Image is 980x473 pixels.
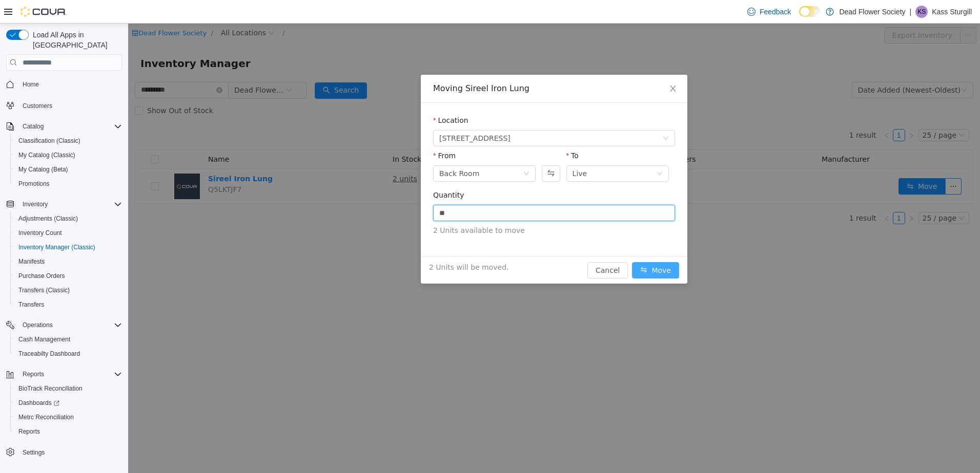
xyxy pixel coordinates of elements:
[839,6,905,18] p: Dead Flower Society
[10,396,126,410] a: Dashboards
[14,270,122,282] span: Purchase Orders
[10,297,126,312] button: Transfers
[459,239,500,255] button: Cancel
[18,319,122,331] span: Operations
[18,198,122,210] span: Inventory
[18,120,122,133] span: Catalog
[14,298,122,311] span: Transfers
[305,59,547,71] div: Moving Sireel Iron Lung
[23,370,44,378] span: Reports
[2,197,126,211] button: Inventory
[541,61,549,69] i: icon: close
[18,99,122,112] span: Customers
[18,198,52,210] button: Inventory
[18,120,48,133] button: Catalog
[14,425,44,438] a: Reports
[10,347,126,361] button: Traceabilty Dashboard
[535,112,541,119] i: icon: down
[14,178,122,190] span: Promotions
[18,272,65,280] span: Purchase Orders
[2,445,126,460] button: Settings
[18,413,74,421] span: Metrc Reconciliation
[305,128,328,136] label: From
[18,446,49,459] a: Settings
[932,6,972,18] p: Kass Sturgill
[2,367,126,381] button: Reports
[2,119,126,134] button: Catalog
[18,229,62,237] span: Inventory Count
[301,239,381,249] span: 2 Units will be moved.
[444,142,459,158] div: Live
[14,348,122,360] span: Traceabilty Dashboard
[530,51,559,80] button: Close
[10,254,126,269] button: Manifests
[311,107,382,122] span: 315 Shawnee Ave E
[10,381,126,396] button: BioTrack Reconciliation
[14,397,64,409] a: Dashboards
[10,283,126,297] button: Transfers (Classic)
[915,6,928,18] div: Kass Sturgill
[18,137,80,145] span: Classification (Classic)
[743,2,795,22] a: Feedback
[760,7,791,17] span: Feedback
[14,284,74,296] a: Transfers (Classic)
[14,270,69,282] a: Purchase Orders
[305,202,547,212] span: 2 Units available to move
[14,382,87,395] a: BioTrack Reconciliation
[18,151,75,159] span: My Catalog (Classic)
[18,78,43,91] a: Home
[2,77,126,92] button: Home
[10,162,126,177] button: My Catalog (Beta)
[504,239,551,255] button: icon: swapMove
[14,241,99,253] a: Inventory Manager (Classic)
[14,298,48,311] a: Transfers
[10,148,126,162] button: My Catalog (Classic)
[23,122,44,131] span: Catalog
[10,269,126,283] button: Purchase Orders
[18,319,57,331] button: Operations
[14,348,84,360] a: Traceabilty Dashboard
[18,446,122,459] span: Settings
[14,135,85,147] a: Classification (Classic)
[14,241,122,253] span: Inventory Manager (Classic)
[18,78,122,91] span: Home
[14,178,54,190] a: Promotions
[917,6,926,18] span: KS
[18,286,70,294] span: Transfers (Classic)
[2,98,126,113] button: Customers
[14,411,78,423] a: Metrc Reconciliation
[10,226,126,240] button: Inventory Count
[305,182,546,197] input: Quantity
[14,212,82,225] a: Adjustments (Classic)
[18,257,45,266] span: Manifests
[14,333,74,346] a: Cash Management
[23,321,53,329] span: Operations
[305,167,336,176] label: Quantity
[10,240,126,254] button: Inventory Manager (Classic)
[14,135,122,147] span: Classification (Classic)
[18,399,59,407] span: Dashboards
[18,335,70,343] span: Cash Management
[14,227,122,239] span: Inventory Count
[2,318,126,332] button: Operations
[14,149,79,161] a: My Catalog (Classic)
[21,7,67,17] img: Cova
[10,134,126,148] button: Classification (Classic)
[18,100,56,112] a: Customers
[14,333,122,346] span: Cash Management
[18,368,48,380] button: Reports
[23,200,48,208] span: Inventory
[14,284,122,296] span: Transfers (Classic)
[29,30,122,50] span: Load All Apps in [GEOGRAPHIC_DATA]
[18,180,50,188] span: Promotions
[10,424,126,439] button: Reports
[10,211,126,226] button: Adjustments (Classic)
[14,397,122,409] span: Dashboards
[311,142,351,158] div: Back Room
[23,448,45,457] span: Settings
[18,427,40,436] span: Reports
[18,300,44,309] span: Transfers
[910,6,912,18] p: |
[14,212,122,225] span: Adjustments (Classic)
